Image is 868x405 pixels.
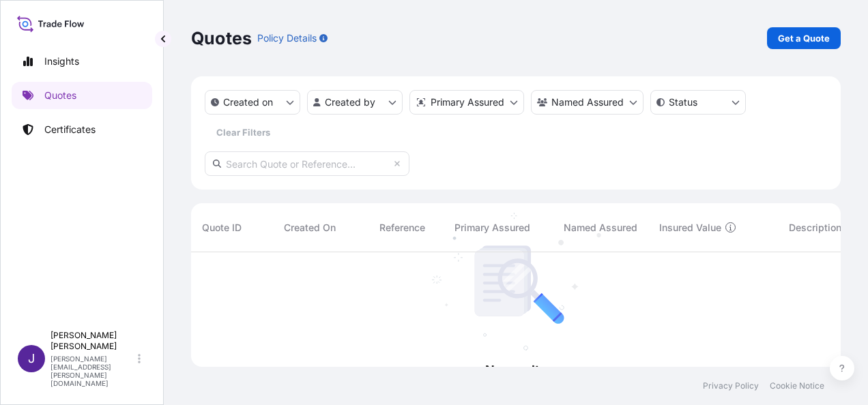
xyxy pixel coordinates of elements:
[650,90,746,115] button: certificateStatus Filter options
[44,89,76,102] p: Quotes
[564,221,637,235] span: Named Assured
[703,380,759,391] a: Privacy Policy
[379,221,425,235] span: Reference
[770,380,824,391] a: Cookie Notice
[205,121,281,143] button: Clear Filters
[454,221,530,235] span: Primary Assured
[531,90,643,115] button: cargoOwner Filter options
[669,95,697,109] p: Status
[216,125,270,139] p: Clear Filters
[325,95,375,109] p: Created by
[205,151,409,176] input: Search Quote or Reference...
[191,27,252,49] p: Quotes
[431,95,504,109] p: Primary Assured
[12,48,152,75] a: Insights
[12,116,152,143] a: Certificates
[551,95,624,109] p: Named Assured
[767,27,841,49] a: Get a Quote
[223,95,273,109] p: Created on
[307,90,403,115] button: createdBy Filter options
[284,221,336,235] span: Created On
[50,330,135,352] p: [PERSON_NAME] [PERSON_NAME]
[202,221,242,235] span: Quote ID
[44,55,79,68] p: Insights
[28,352,35,365] span: J
[778,31,830,45] p: Get a Quote
[12,82,152,109] a: Quotes
[257,31,317,45] p: Policy Details
[205,90,300,115] button: createdOn Filter options
[659,221,721,235] span: Insured Value
[409,90,524,115] button: distributor Filter options
[44,123,96,136] p: Certificates
[50,355,135,387] p: [PERSON_NAME][EMAIL_ADDRESS][PERSON_NAME][DOMAIN_NAME]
